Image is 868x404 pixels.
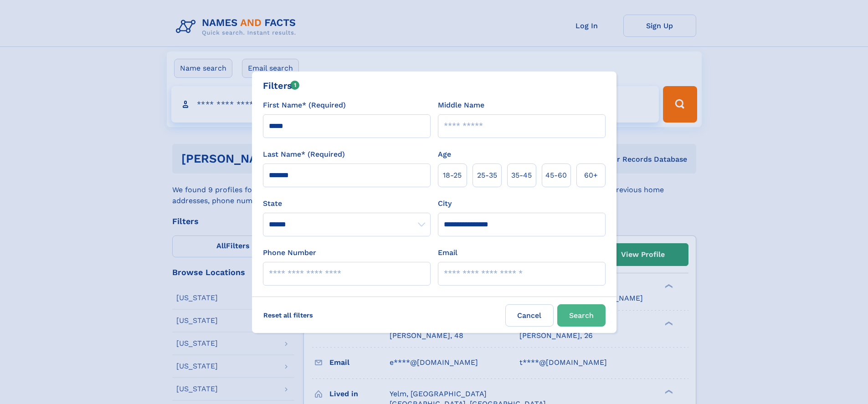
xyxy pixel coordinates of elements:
[263,198,431,209] label: State
[545,170,567,181] span: 45‑60
[263,149,345,160] label: Last Name* (Required)
[438,247,457,258] label: Email
[438,149,451,160] label: Age
[263,100,346,111] label: First Name* (Required)
[257,304,319,326] label: Reset all filters
[263,247,316,258] label: Phone Number
[477,170,497,181] span: 25‑35
[263,79,300,92] div: Filters
[443,170,462,181] span: 18‑25
[438,100,484,111] label: Middle Name
[511,170,532,181] span: 35‑45
[505,304,554,327] label: Cancel
[557,304,606,327] button: Search
[584,170,598,181] span: 60+
[438,198,452,209] label: City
